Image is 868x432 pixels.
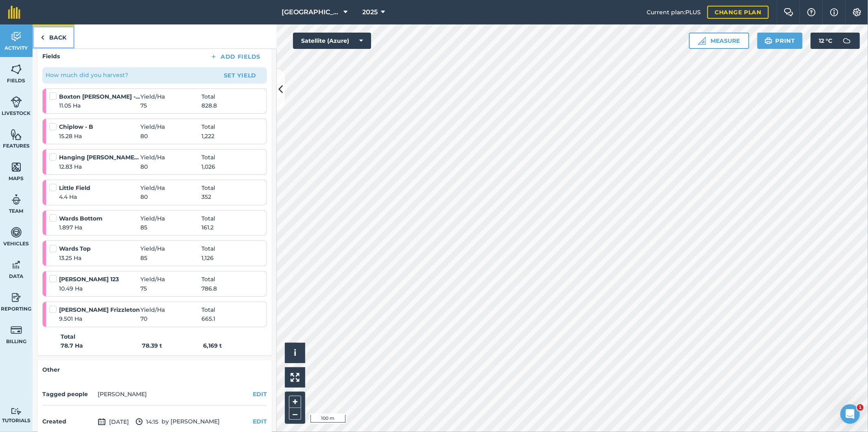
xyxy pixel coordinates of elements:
img: svg+xml;base64,PD94bWwgdmVyc2lvbj0iMS4wIiBlbmNvZGluZz0idXRmLTgiPz4KPCEtLSBHZW5lcmF0b3I6IEFkb2JlIE... [136,417,143,427]
span: Yield / Ha [140,275,201,284]
img: Two speech bubbles overlapping with the left bubble in the forefront [784,8,794,16]
button: + [289,396,301,408]
span: 828.8 [201,101,217,110]
span: Yield / Ha [140,214,201,223]
span: 10.49 Ha [59,284,140,293]
span: Yield / Ha [140,305,201,314]
button: Satellite (Azure) [293,33,371,49]
span: 13.25 Ha [59,253,140,262]
button: Print [757,33,803,49]
img: svg+xml;base64,PD94bWwgdmVyc2lvbj0iMS4wIiBlbmNvZGluZz0idXRmLTgiPz4KPCEtLSBHZW5lcmF0b3I6IEFkb2JlIE... [11,31,22,43]
span: 11.05 Ha [59,101,140,110]
li: [PERSON_NAME] [98,390,147,399]
strong: 78.39 t [142,341,203,350]
span: 1 [857,404,864,411]
button: Add Fields [203,51,267,62]
span: 1.897 Ha [59,223,140,232]
span: Total [201,305,215,314]
img: svg+xml;base64,PD94bWwgdmVyc2lvbj0iMS4wIiBlbmNvZGluZz0idXRmLTgiPz4KPCEtLSBHZW5lcmF0b3I6IEFkb2JlIE... [11,259,22,271]
button: EDIT [253,417,267,426]
span: Yield / Ha [140,92,201,101]
span: 80 [140,132,201,141]
span: 85 [140,223,201,232]
img: svg+xml;base64,PD94bWwgdmVyc2lvbj0iMS4wIiBlbmNvZGluZz0idXRmLTgiPz4KPCEtLSBHZW5lcmF0b3I6IEFkb2JlIE... [11,194,22,206]
button: 12 °C [811,33,860,49]
strong: Little Field [59,183,140,192]
img: svg+xml;base64,PD94bWwgdmVyc2lvbj0iMS4wIiBlbmNvZGluZz0idXRmLTgiPz4KPCEtLSBHZW5lcmF0b3I6IEFkb2JlIE... [11,408,22,415]
span: 1,026 [201,162,215,171]
span: 352 [201,192,211,201]
span: Yield / Ha [140,122,201,131]
button: EDIT [253,390,267,399]
strong: Wards Bottom [59,214,140,223]
button: i [285,343,305,363]
span: 161.2 [201,223,214,232]
p: How much did you harvest? [46,71,128,79]
img: svg+xml;base64,PD94bWwgdmVyc2lvbj0iMS4wIiBlbmNvZGluZz0idXRmLTgiPz4KPCEtLSBHZW5lcmF0b3I6IEFkb2JlIE... [11,324,22,336]
img: svg+xml;base64,PD94bWwgdmVyc2lvbj0iMS4wIiBlbmNvZGluZz0idXRmLTgiPz4KPCEtLSBHZW5lcmF0b3I6IEFkb2JlIE... [11,291,22,304]
img: A question mark icon [807,8,816,16]
span: 1,222 [201,132,214,141]
span: Yield / Ha [140,244,201,253]
img: svg+xml;base64,PHN2ZyB4bWxucz0iaHR0cDovL3d3dy53My5vcmcvMjAwMC9zdmciIHdpZHRoPSIxNyIgaGVpZ2h0PSIxNy... [830,7,838,17]
strong: Wards Top [59,244,140,253]
img: svg+xml;base64,PHN2ZyB4bWxucz0iaHR0cDovL3d3dy53My5vcmcvMjAwMC9zdmciIHdpZHRoPSI1NiIgaGVpZ2h0PSI2MC... [11,63,22,75]
span: Total [201,183,215,192]
img: fieldmargin Logo [8,6,20,19]
span: Total [201,92,215,101]
strong: 6,169 t [203,342,222,349]
h4: Created [42,417,94,426]
button: Measure [689,33,749,49]
h4: Other [42,365,267,374]
a: Change plan [707,6,769,19]
span: 80 [140,162,201,171]
img: Four arrows, one pointing top left, one top right, one bottom right and the last bottom left [291,373,300,382]
span: 2025 [363,7,378,17]
span: Yield / Ha [140,153,201,162]
strong: Chiplow - B [59,122,140,131]
h4: Fields [42,52,60,61]
span: 14:15 [136,417,158,427]
span: Yield / Ha [140,183,201,192]
img: svg+xml;base64,PHN2ZyB4bWxucz0iaHR0cDovL3d3dy53My5vcmcvMjAwMC9zdmciIHdpZHRoPSI1NiIgaGVpZ2h0PSI2MC... [11,161,22,173]
strong: [PERSON_NAME] Frizzleton [59,305,140,314]
span: 12 ° C [819,33,832,49]
button: Set Yield [216,69,264,82]
img: svg+xml;base64,PHN2ZyB4bWxucz0iaHR0cDovL3d3dy53My5vcmcvMjAwMC9zdmciIHdpZHRoPSI1NiIgaGVpZ2h0PSI2MC... [11,128,22,141]
a: Back [33,24,74,48]
img: svg+xml;base64,PD94bWwgdmVyc2lvbj0iMS4wIiBlbmNvZGluZz0idXRmLTgiPz4KPCEtLSBHZW5lcmF0b3I6IEFkb2JlIE... [11,96,22,108]
span: [DATE] [98,417,129,427]
span: Total [201,153,215,162]
span: 4.4 Ha [59,192,140,201]
img: svg+xml;base64,PHN2ZyB4bWxucz0iaHR0cDovL3d3dy53My5vcmcvMjAwMC9zdmciIHdpZHRoPSI5IiBoZWlnaHQ9IjI0Ii... [41,33,44,42]
span: Total [201,214,215,223]
span: 75 [140,284,201,293]
img: Ruler icon [698,37,706,45]
strong: Boxton [PERSON_NAME] - A [59,92,140,101]
strong: Total [61,332,75,341]
span: 70 [140,314,201,323]
button: – [289,408,301,420]
span: 9.501 Ha [59,314,140,323]
img: svg+xml;base64,PHN2ZyB4bWxucz0iaHR0cDovL3d3dy53My5vcmcvMjAwMC9zdmciIHdpZHRoPSIxOSIgaGVpZ2h0PSIyNC... [765,36,772,46]
strong: 78.7 Ha [61,341,142,350]
img: svg+xml;base64,PD94bWwgdmVyc2lvbj0iMS4wIiBlbmNvZGluZz0idXRmLTgiPz4KPCEtLSBHZW5lcmF0b3I6IEFkb2JlIE... [98,417,106,427]
span: 12.83 Ha [59,162,140,171]
img: svg+xml;base64,PD94bWwgdmVyc2lvbj0iMS4wIiBlbmNvZGluZz0idXRmLTgiPz4KPCEtLSBHZW5lcmF0b3I6IEFkb2JlIE... [839,33,855,49]
h4: Tagged people [42,390,94,399]
span: 85 [140,253,201,262]
strong: [PERSON_NAME] 123 [59,275,140,284]
span: Total [201,122,215,131]
iframe: Intercom live chat [840,404,860,424]
span: 75 [140,101,201,110]
span: Total [201,244,215,253]
span: 665.1 [201,314,215,323]
span: 15.28 Ha [59,132,140,141]
span: 80 [140,192,201,201]
span: 1,126 [201,253,214,262]
img: svg+xml;base64,PD94bWwgdmVyc2lvbj0iMS4wIiBlbmNvZGluZz0idXRmLTgiPz4KPCEtLSBHZW5lcmF0b3I6IEFkb2JlIE... [11,226,22,238]
span: 786.8 [201,284,217,293]
strong: Hanging [PERSON_NAME] [PERSON_NAME] [59,153,140,162]
span: i [294,348,296,358]
span: [GEOGRAPHIC_DATA] [282,7,341,17]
